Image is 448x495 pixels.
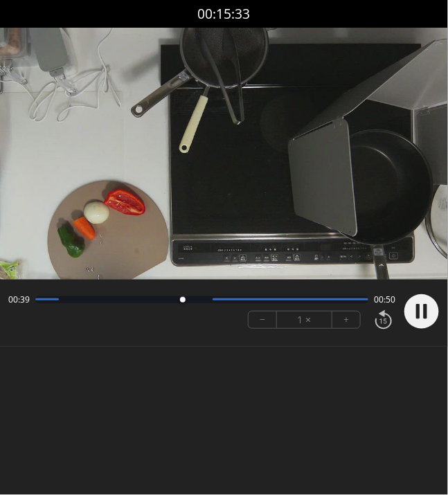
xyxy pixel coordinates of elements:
a: 00:15:33 [198,4,251,24]
div: 1 × [277,312,332,328]
span: 00:39 [8,294,30,305]
button: − [249,312,277,328]
span: 00:50 [374,294,395,305]
button: + [332,312,360,328]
